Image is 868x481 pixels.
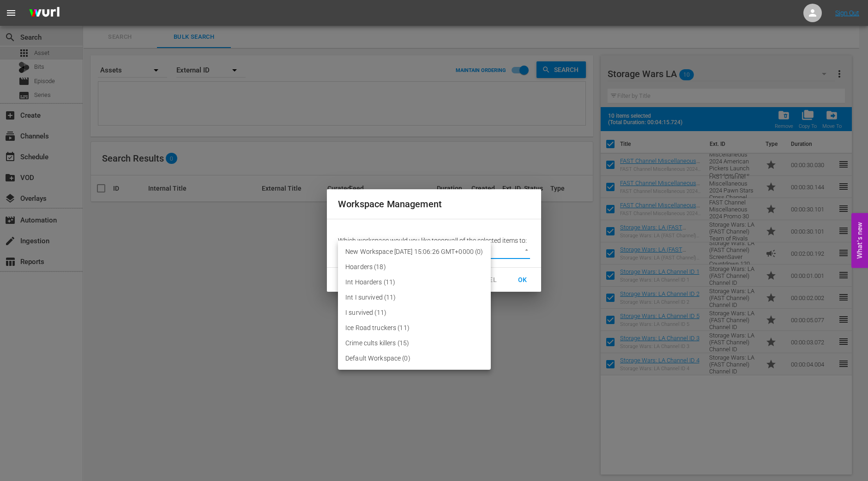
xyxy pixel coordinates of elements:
li: Hoarders (18) [338,259,491,275]
li: Default Workspace (0) [338,351,491,366]
li: I survived (11) [338,305,491,320]
li: Int I survived (11) [338,290,491,305]
li: Crime cults killers (15) [338,336,491,351]
span: menu [6,7,17,18]
li: Int Hoarders (11) [338,275,491,290]
img: ans4CAIJ8jUAAAAAAAAAAAAAAAAAAAAAAAAgQb4GAAAAAAAAAAAAAAAAAAAAAAAAJMjXAAAAAAAAAAAAAAAAAAAAAAAAgAT5G... [22,2,66,24]
a: Sign Out [835,9,859,17]
li: New Workspace [DATE] 15:06:26 GMT+0000 (0) [338,244,491,259]
li: Ice Road truckers (11) [338,320,491,336]
button: Open Feedback Widget [851,213,868,268]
